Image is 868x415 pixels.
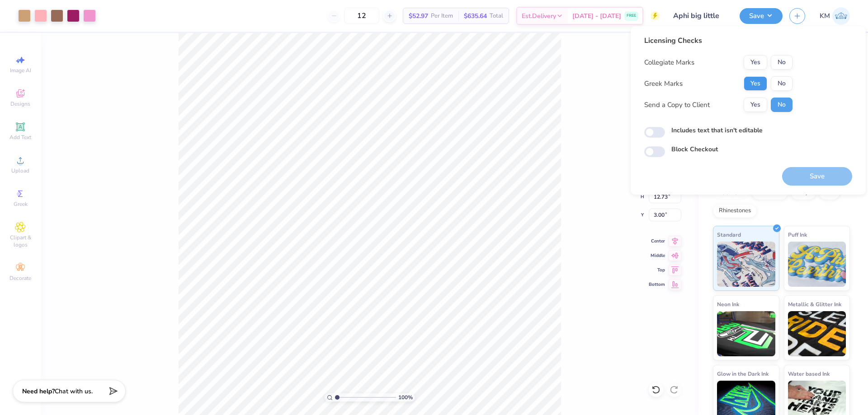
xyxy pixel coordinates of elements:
button: No [771,55,793,70]
span: Glow in the Dark Ink [717,369,769,378]
span: Per Item [431,11,453,21]
a: KM [820,7,850,25]
span: 100 % [398,393,413,401]
span: Top [649,267,665,273]
img: Neon Ink [717,311,775,356]
img: Standard [717,242,775,287]
img: Metallic & Glitter Ink [788,311,846,356]
img: Puff Ink [788,242,846,287]
span: $635.64 [464,11,487,21]
span: Standard [717,230,741,239]
span: FREE [627,13,636,19]
button: Yes [744,98,767,112]
span: Puff Ink [788,230,807,239]
span: Designs [10,100,30,107]
span: Neon Ink [717,299,739,309]
input: Untitled Design [666,7,733,25]
span: Image AI [10,67,31,74]
span: Upload [11,167,29,174]
div: Greek Marks [644,79,683,89]
button: Save [740,8,783,24]
div: Rhinestones [713,204,757,218]
span: Chat with us. [55,387,93,396]
strong: Need help? [22,387,55,396]
button: No [771,98,793,112]
span: Water based Ink [788,369,830,378]
span: Clipart & logos [5,234,36,248]
span: Bottom [649,281,665,288]
button: No [771,76,793,91]
span: Center [649,238,665,244]
span: Add Text [9,134,31,141]
span: Total [490,11,503,21]
input: – – [344,8,379,24]
span: $52.97 [409,11,428,21]
div: Send a Copy to Client [644,100,710,110]
span: [DATE] - [DATE] [572,11,621,21]
span: Decorate [9,275,31,282]
div: Collegiate Marks [644,57,694,68]
span: Metallic & Glitter Ink [788,299,841,309]
img: Karl Michael Narciza [832,7,850,25]
label: Block Checkout [671,145,718,154]
span: Est. Delivery [522,11,556,21]
span: KM [820,11,830,21]
button: Yes [744,76,767,91]
div: Licensing Checks [644,35,793,46]
label: Includes text that isn't editable [671,126,763,135]
button: Yes [744,55,767,70]
span: Greek [14,201,28,208]
span: Middle [649,252,665,259]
